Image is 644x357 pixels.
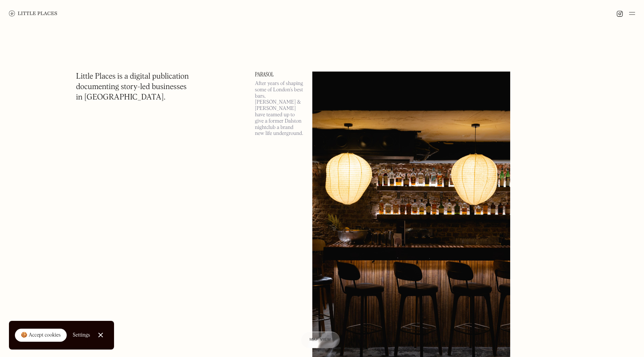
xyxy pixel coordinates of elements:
a: Close Cookie Popup [93,328,108,342]
div: Close Cookie Popup [100,335,101,335]
img: Parasol [312,72,510,357]
h1: Little Places is a digital publication documenting story-led businesses in [GEOGRAPHIC_DATA]. [76,72,189,103]
a: Map view [301,332,340,348]
a: 🍪 Accept cookies [15,329,67,342]
p: After years of shaping some of London’s best bars, [PERSON_NAME] & [PERSON_NAME] have teamed up t... [255,80,303,137]
div: Settings [73,332,90,338]
a: Settings [73,327,90,344]
span: Map view [310,338,331,342]
a: Parasol [255,72,303,78]
div: 🍪 Accept cookies [21,332,61,339]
